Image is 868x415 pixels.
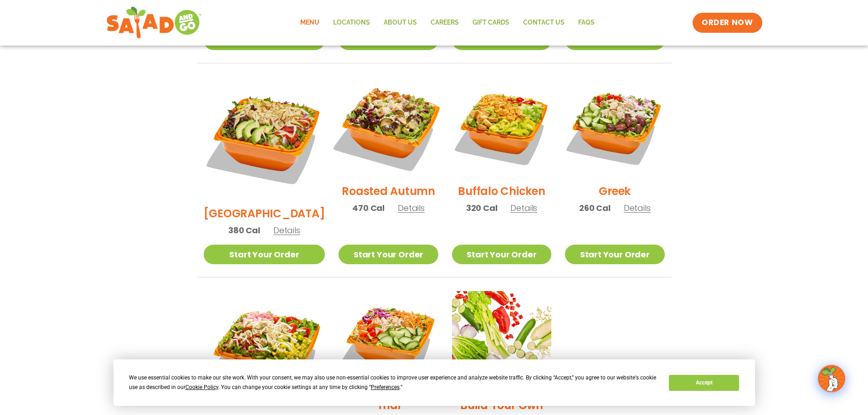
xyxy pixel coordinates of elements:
[565,77,664,176] img: Product photo for Greek Salad
[599,183,631,199] h2: Greek
[571,12,601,33] a: FAQs
[702,17,753,28] span: ORDER NOW
[452,291,551,390] img: Product photo for Build Your Own
[424,12,466,33] a: Careers
[339,245,438,264] a: Start Your Order
[452,245,551,264] a: Start Your Order
[452,77,551,176] img: Product photo for Buffalo Chicken Salad
[398,202,425,214] span: Details
[293,12,326,33] a: Menu
[185,384,218,390] span: Cookie Policy
[458,183,545,199] h2: Buffalo Chicken
[204,77,325,199] img: Product photo for BBQ Ranch Salad
[339,291,438,390] img: Product photo for Thai Salad
[273,225,300,236] span: Details
[669,375,739,391] button: Accept
[510,202,537,214] span: Details
[113,359,755,406] div: Cookie Consent Prompt
[204,291,325,413] img: Product photo for Jalapeño Ranch Salad
[516,12,571,33] a: Contact Us
[129,373,658,392] div: We use essential cookies to make our site work. With your consent, we may also use non-essential ...
[106,5,202,41] img: new-SAG-logo-768×292
[624,202,651,214] span: Details
[371,384,400,390] span: Preferences
[377,12,424,33] a: About Us
[330,68,447,185] img: Product photo for Roasted Autumn Salad
[326,12,377,33] a: Locations
[579,202,611,214] span: 260 Cal
[565,245,664,264] a: Start Your Order
[693,13,762,33] a: ORDER NOW
[819,366,844,391] img: wpChatIcon
[342,183,435,199] h2: Roasted Autumn
[204,205,325,221] h2: [GEOGRAPHIC_DATA]
[204,245,325,264] a: Start Your Order
[352,202,385,214] span: 470 Cal
[228,224,260,236] span: 380 Cal
[293,12,601,33] nav: Menu
[466,12,516,33] a: GIFT CARDS
[466,202,498,214] span: 320 Cal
